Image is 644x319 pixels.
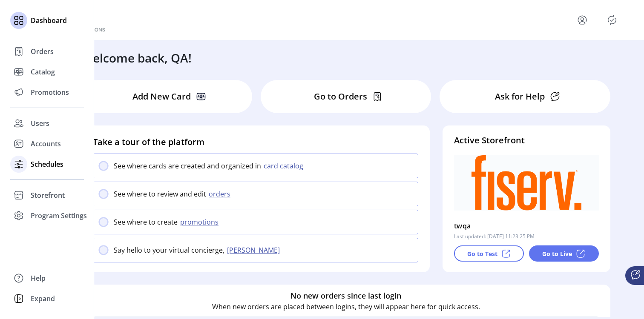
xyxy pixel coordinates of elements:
span: Users [31,118,49,128]
span: Accounts [31,139,61,149]
button: Publisher Panel [605,13,619,27]
p: When new orders are placed between logins, they will appear here for quick access. [212,302,480,312]
button: promotions [178,217,224,227]
span: Dashboard [31,15,67,26]
h6: No new orders since last login [290,290,401,302]
span: Help [31,273,46,283]
button: orders [206,189,236,199]
h4: Active Storefront [454,134,599,147]
p: Ask for Help [495,90,545,103]
p: See where cards are created and organized in [114,161,261,171]
h3: Welcome back, QA! [82,49,192,67]
span: Expand [31,293,55,304]
span: Promotions [31,87,69,97]
p: See where to review and edit [114,189,206,199]
span: Schedules [31,159,63,169]
span: Storefront [31,190,65,200]
button: card catalog [261,161,308,171]
p: Say hello to your virtual concierge, [114,245,224,255]
span: Catalog [31,67,55,77]
p: Go to Test [467,249,497,258]
p: Add New Card [132,90,191,103]
p: Go to Live [542,249,572,258]
button: menu [575,13,589,27]
span: Orders [31,46,54,57]
button: [PERSON_NAME] [224,245,285,255]
p: twqa [454,219,471,233]
p: Go to Orders [314,90,367,103]
p: See where to create [114,217,178,227]
span: Program Settings [31,211,87,221]
p: Last updated: [DATE] 11:23:25 PM [454,233,535,240]
h4: Take a tour of the platform [93,136,418,148]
